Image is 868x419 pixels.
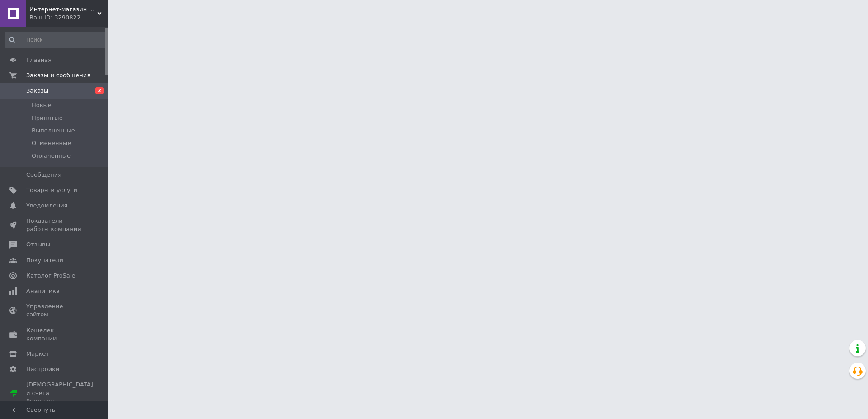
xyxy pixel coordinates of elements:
[29,14,108,22] div: Ваш ID: 3290822
[26,87,48,95] span: Заказы
[26,171,61,179] span: Сообщения
[26,256,63,264] span: Покупатели
[32,139,71,147] span: Отмененные
[26,397,93,405] div: Prom топ
[26,272,75,280] span: Каталог ProSale
[95,87,104,94] span: 2
[29,5,97,14] span: Интернет-магазин Sneakers Boom
[26,56,52,64] span: Главная
[26,240,50,249] span: Отзывы
[32,114,63,122] span: Принятые
[26,302,84,319] span: Управление сайтом
[26,350,49,358] span: Маркет
[26,381,93,405] span: [DEMOGRAPHIC_DATA] и счета
[26,202,67,210] span: Уведомления
[32,152,71,160] span: Оплаченные
[26,326,84,343] span: Кошелек компании
[26,71,90,80] span: Заказы и сообщения
[32,127,75,135] span: Выполненные
[32,101,52,109] span: Новые
[26,186,77,194] span: Товары и услуги
[26,217,84,233] span: Показатели работы компании
[26,287,60,295] span: Аналитика
[26,365,59,373] span: Настройки
[5,32,112,48] input: Поиск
